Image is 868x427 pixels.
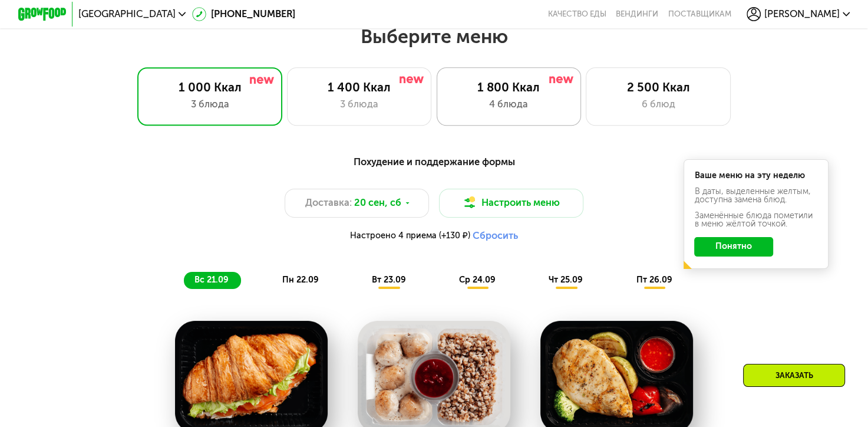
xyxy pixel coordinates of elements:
[764,9,840,19] span: [PERSON_NAME]
[299,80,419,95] div: 1 400 Ккал
[354,196,401,211] span: 20 сен, сб
[372,275,406,285] span: вт 23.09
[282,275,319,285] span: пн 22.09
[38,25,829,48] h2: Выберите меню
[459,275,496,285] span: ср 24.09
[636,275,672,285] span: пт 26.09
[549,275,583,285] span: чт 25.09
[473,230,518,242] button: Сбросить
[548,9,606,19] a: Качество еды
[743,364,845,387] div: Заказать
[78,9,176,19] span: [GEOGRAPHIC_DATA]
[599,97,718,112] div: 6 блюд
[194,275,229,285] span: вс 21.09
[694,172,817,180] div: Ваше меню на эту неделю
[616,9,658,19] a: Вендинги
[668,9,731,19] div: поставщикам
[350,232,470,240] span: Настроено 4 приема (+130 ₽)
[694,212,817,229] div: Заменённые блюда пометили в меню жёлтой точкой.
[192,7,296,22] a: [PHONE_NUMBER]
[449,97,569,112] div: 4 блюда
[694,237,773,257] button: Понятно
[694,188,817,205] div: В даты, выделенные желтым, доступна замена блюд.
[439,189,584,218] button: Настроить меню
[305,196,352,211] span: Доставка:
[299,97,419,112] div: 3 блюда
[150,97,270,112] div: 3 блюда
[599,80,718,95] div: 2 500 Ккал
[150,80,270,95] div: 1 000 Ккал
[77,155,791,170] div: Похудение и поддержание формы
[449,80,569,95] div: 1 800 Ккал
